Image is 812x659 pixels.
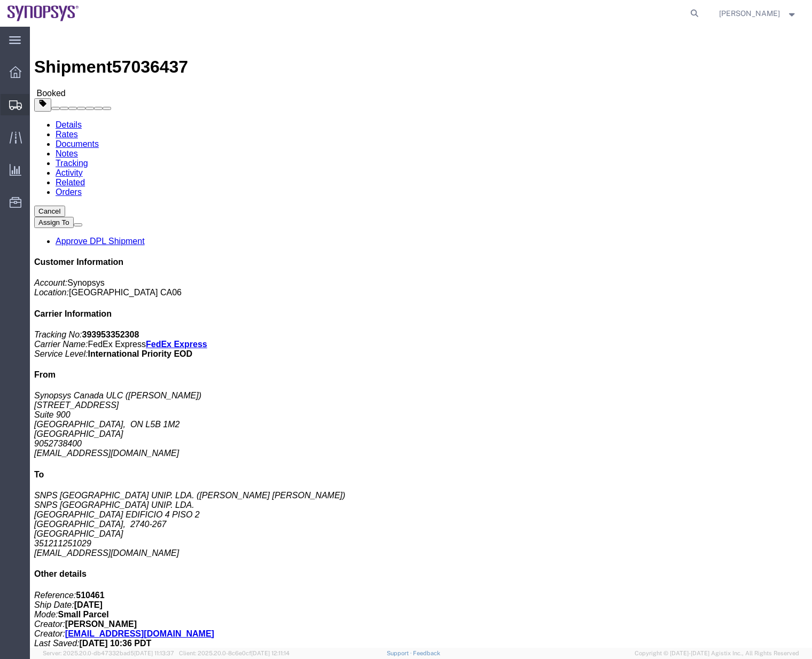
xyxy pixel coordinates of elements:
a: Feedback [413,650,440,656]
span: [DATE] 12:11:14 [251,650,290,656]
span: Caleb Jackson [719,7,780,19]
span: [DATE] 11:13:37 [134,650,174,656]
span: Server: 2025.20.0-db47332bad5 [43,650,174,656]
a: Support [387,650,413,656]
button: [PERSON_NAME] [719,7,798,20]
iframe: FS Legacy Container [30,27,812,648]
span: Copyright © [DATE]-[DATE] Agistix Inc., All Rights Reserved [635,649,799,658]
span: Client: 2025.20.0-8c6e0cf [179,650,290,656]
img: logo [7,5,79,21]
